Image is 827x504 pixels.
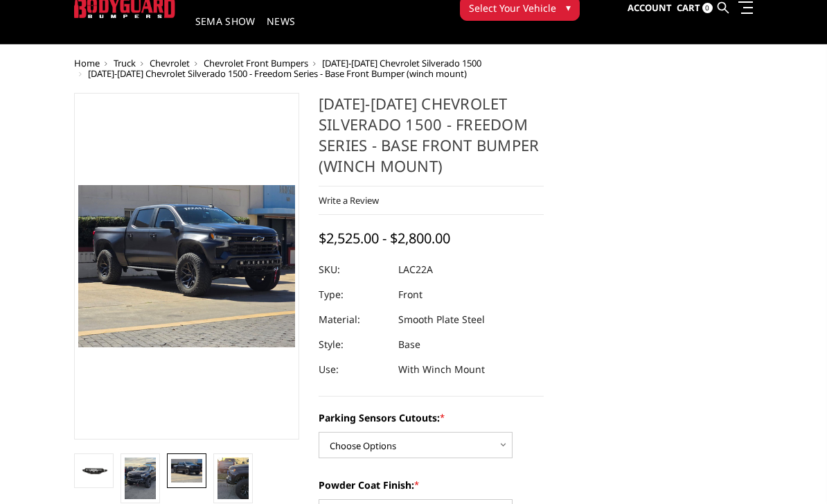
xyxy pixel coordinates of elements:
dt: SKU: [319,257,388,282]
span: Cart [677,1,700,14]
dd: LAC22A [398,257,433,282]
a: Truck [114,57,136,69]
label: Parking Sensors Cutouts: [319,410,544,425]
img: 2022-2025 Chevrolet Silverado 1500 - Freedom Series - Base Front Bumper (winch mount) [78,462,109,479]
dd: Front [398,282,423,307]
a: Chevrolet [150,57,190,69]
span: Account [628,1,672,14]
a: Home [74,57,100,69]
span: 0 [702,3,713,13]
a: [DATE]-[DATE] Chevrolet Silverado 1500 [322,57,481,69]
dd: Base [398,332,420,357]
span: [DATE]-[DATE] Chevrolet Silverado 1500 - Freedom Series - Base Front Bumper (winch mount) [88,67,467,80]
a: Write a Review [319,194,379,207]
img: 2022-2025 Chevrolet Silverado 1500 - Freedom Series - Base Front Bumper (winch mount) [171,459,202,483]
a: News [267,17,295,44]
dt: Style: [319,332,388,357]
img: 2022-2025 Chevrolet Silverado 1500 - Freedom Series - Base Front Bumper (winch mount) [125,458,156,499]
span: Select Your Vehicle [469,1,556,15]
dt: Type: [319,282,388,307]
label: Powder Coat Finish: [319,478,544,492]
dd: With Winch Mount [398,357,485,382]
span: $2,525.00 - $2,800.00 [319,229,450,247]
h1: [DATE]-[DATE] Chevrolet Silverado 1500 - Freedom Series - Base Front Bumper (winch mount) [319,93,544,186]
dt: Use: [319,357,388,382]
a: SEMA Show [195,17,256,44]
dt: Material: [319,307,388,332]
a: Chevrolet Front Bumpers [204,57,308,69]
dd: Smooth Plate Steel [398,307,485,332]
img: 2022-2025 Chevrolet Silverado 1500 - Freedom Series - Base Front Bumper (winch mount) [217,458,249,499]
a: 2022-2025 Chevrolet Silverado 1500 - Freedom Series - Base Front Bumper (winch mount) [74,93,299,440]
